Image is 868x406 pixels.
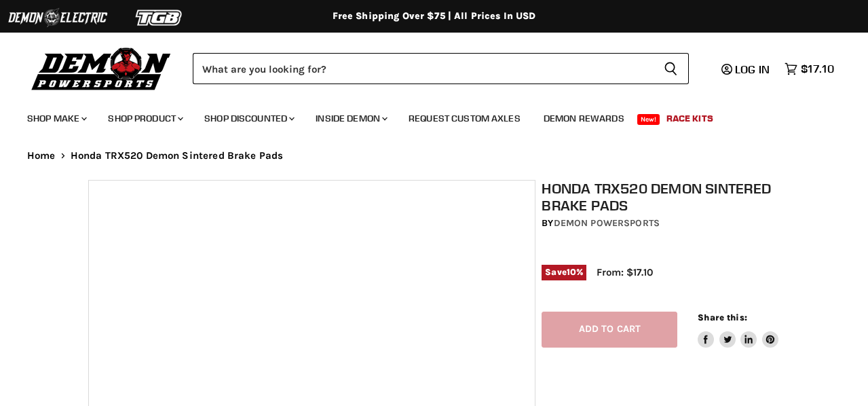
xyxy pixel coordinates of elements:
a: Shop Discounted [194,105,303,132]
aside: Share this: [698,312,778,348]
span: $17.10 [801,62,834,75]
span: 10 [567,267,576,277]
a: Demon Rewards [533,105,635,132]
a: Log in [715,63,778,75]
a: Home [27,150,56,162]
a: Inside Demon [305,105,396,132]
a: Demon Powersports [554,217,660,229]
img: Demon Powersports [27,44,176,92]
span: From: $17.10 [597,266,653,278]
span: Share this: [698,312,747,322]
h1: Honda TRX520 Demon Sintered Brake Pads [542,180,786,214]
a: $17.10 [778,59,841,79]
input: Search [193,53,653,84]
button: Search [653,53,689,84]
img: Demon Electric Logo 2 [7,5,109,31]
a: Race Kits [656,105,723,132]
span: New! [637,114,660,125]
div: by [542,216,786,231]
span: Log in [735,62,770,76]
a: Shop Product [98,105,191,132]
ul: Main menu [17,99,831,132]
span: Save % [542,265,586,280]
span: Honda TRX520 Demon Sintered Brake Pads [71,150,284,162]
a: Request Custom Axles [398,105,531,132]
img: TGB Logo 2 [109,5,210,31]
form: Product [193,53,689,84]
a: Shop Make [17,105,95,132]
